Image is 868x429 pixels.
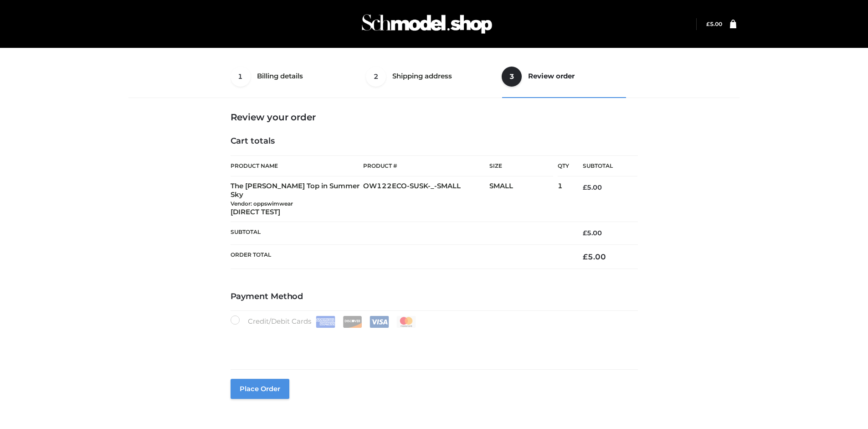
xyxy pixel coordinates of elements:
span: £ [583,252,588,261]
th: Subtotal [569,156,637,176]
th: Size [489,156,553,176]
td: 1 [558,176,569,222]
th: Order Total [231,244,570,269]
button: Place order [231,379,289,399]
th: Subtotal [231,222,570,244]
span: £ [706,21,710,27]
h4: Cart totals [231,136,638,146]
th: Product Name [231,155,364,176]
bdi: 5.00 [706,21,722,27]
img: Mastercard [396,316,416,328]
th: Product # [363,155,489,176]
bdi: 5.00 [583,229,602,237]
h3: Review your order [231,112,638,123]
span: £ [583,229,587,237]
img: Visa [370,316,389,328]
th: Qty [558,155,569,176]
label: Credit/Debit Cards [231,315,417,328]
h4: Payment Method [231,292,638,302]
img: Schmodel Admin 964 [359,6,495,42]
td: OW122ECO-SUSK-_-SMALL [363,176,489,222]
td: The [PERSON_NAME] Top in Summer Sky [DIRECT TEST] [231,176,364,222]
img: Amex [316,316,335,328]
a: £5.00 [706,21,722,27]
span: £ [583,183,587,191]
iframe: Secure payment input frame [229,326,636,359]
bdi: 5.00 [583,252,606,261]
img: Discover [343,316,362,328]
bdi: 5.00 [583,183,602,191]
td: SMALL [489,176,558,222]
small: Vendor: oppswimwear [231,200,293,207]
